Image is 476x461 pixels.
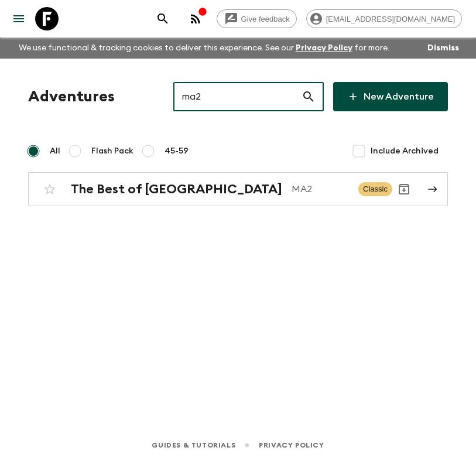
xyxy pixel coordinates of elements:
input: e.g. AR1, Argentina [173,80,302,113]
h1: Adventures [28,85,115,108]
button: Dismiss [424,40,462,56]
span: Flash Pack [91,145,133,157]
a: Guides & Tutorials [152,439,235,452]
a: New Adventure [333,82,448,111]
p: MA2 [292,182,349,196]
span: All [50,145,60,157]
button: search adventures [151,7,174,30]
span: Give feedback [235,15,296,23]
div: [EMAIL_ADDRESS][DOMAIN_NAME] [306,9,462,28]
span: Include Archived [371,145,439,157]
span: 45-59 [165,145,189,157]
a: Privacy Policy [296,44,352,52]
button: Archive [392,177,416,201]
a: The Best of [GEOGRAPHIC_DATA]MA2ClassicArchive [28,172,448,206]
a: Give feedback [217,9,297,28]
button: menu [7,7,30,30]
h2: The Best of [GEOGRAPHIC_DATA] [71,182,282,197]
span: Classic [358,182,392,196]
a: Privacy Policy [259,439,324,452]
span: [EMAIL_ADDRESS][DOMAIN_NAME] [320,15,461,23]
p: We use functional & tracking cookies to deliver this experience. See our for more. [14,37,394,59]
